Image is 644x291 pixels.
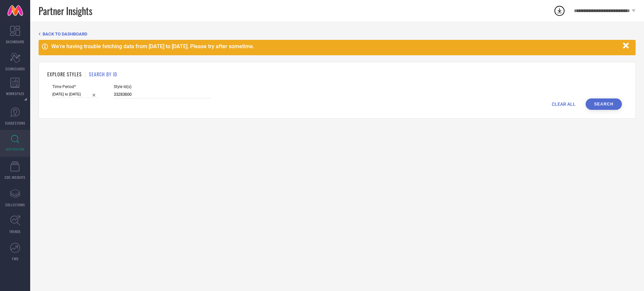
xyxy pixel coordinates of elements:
[6,39,24,44] span: DASHBOARD
[52,91,99,98] input: Select time period
[5,202,25,207] span: COLLECTIONS
[39,31,636,37] div: Back TO Dashboard
[89,71,117,78] h1: SEARCH BY ID
[6,91,24,96] span: WORKSPACE
[39,4,92,18] span: Partner Insights
[553,5,566,17] div: Open download list
[114,91,211,98] input: Enter comma separated style ids e.g. 12345, 67890
[6,147,24,152] span: INSPIRATION
[52,84,99,89] span: Time Period*
[5,66,25,71] span: SCORECARDS
[114,84,211,89] span: Style Id(s)
[9,229,21,234] span: TRENDS
[5,175,25,180] span: CDC INSIGHTS
[5,121,25,126] span: SUGGESTIONS
[12,256,18,261] span: FWD
[43,31,87,37] span: BACK TO DASHBOARD
[47,71,82,78] h1: EXPLORE STYLES
[51,43,620,50] div: We're having trouble fetching data from [DATE] to [DATE]. Please try after sometime.
[552,101,576,107] span: CLEAR ALL
[586,98,622,110] button: Search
